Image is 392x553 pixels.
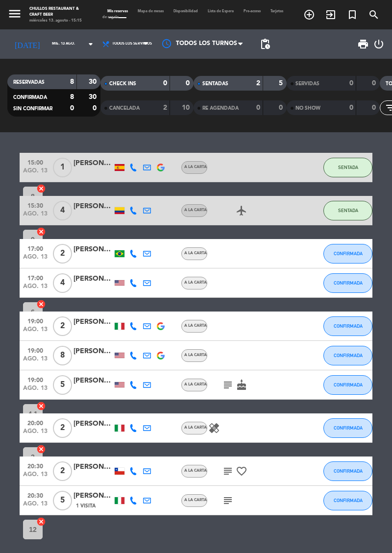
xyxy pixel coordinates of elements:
div: [PERSON_NAME] [73,346,113,357]
span: 4 [53,201,72,220]
div: Chullos Restaurant & Craft Beer [29,6,88,18]
span: 17:00 [23,272,48,283]
span: 19:00 [23,315,48,326]
span: CONFIRMADA [334,498,363,503]
span: ago. 13 [23,168,48,179]
strong: 30 [89,94,98,100]
span: A la carta [184,383,207,386]
span: 1 [53,158,72,177]
span: 2 [53,244,72,264]
strong: 0 [372,104,378,111]
span: A la carta [184,498,207,502]
span: 8 [53,346,72,365]
span: Pre-acceso [239,10,266,13]
span: RESERVADAS [13,80,45,85]
span: A la carta [184,251,207,255]
div: miércoles 13. agosto - 15:15 [29,18,88,24]
span: 4 [53,273,72,293]
strong: 0 [372,80,378,87]
strong: 0 [163,80,167,87]
span: A la carta [184,324,207,328]
strong: 0 [349,80,353,87]
span: A la carta [184,281,207,285]
button: CONFIRMADA [323,375,372,395]
span: ago. 13 [23,326,48,337]
strong: 5 [279,80,285,87]
button: CONFIRMADA [323,273,372,293]
span: A la carta [184,469,207,473]
span: 19:00 [23,374,48,385]
i: power_settings_new [373,38,385,50]
i: cancel [36,444,46,454]
div: [PERSON_NAME] [73,490,113,502]
i: exit_to_app [325,9,337,21]
div: [PERSON_NAME] [73,461,113,473]
img: google-logo.png [157,164,165,171]
button: SENTADA [323,201,372,220]
strong: 0 [279,104,285,111]
span: 2 [53,316,72,336]
i: subject [222,495,234,506]
span: A la carta [184,353,207,357]
span: SENTADAS [202,81,228,86]
span: 17:00 [23,242,48,254]
i: favorite_border [236,465,247,477]
div: LOG OUT [373,29,385,59]
span: Mapa de mesas [133,10,169,13]
span: SERVIDAS [295,81,319,86]
strong: 8 [70,94,74,100]
span: ago. 13 [23,428,48,439]
span: print [357,38,369,50]
span: 15:00 [23,156,48,168]
div: [PERSON_NAME] [73,418,113,430]
span: RE AGENDADA [202,106,239,111]
i: cancel [36,299,46,309]
div: [PERSON_NAME] [73,375,113,386]
strong: 2 [256,80,260,87]
span: A la carta [184,426,207,430]
i: menu [7,6,22,21]
span: ago. 13 [23,385,48,396]
span: ago. 13 [23,283,48,294]
span: SENTADA [338,165,358,170]
img: google-logo.png [157,352,165,360]
div: [PERSON_NAME] [73,273,113,285]
strong: 0 [186,80,192,87]
i: search [368,9,380,21]
div: [PERSON_NAME] [73,158,113,169]
div: [PERSON_NAME] [73,201,113,212]
span: 5 [53,491,72,510]
i: add_circle_outline [303,9,315,21]
button: CONFIRMADA [323,316,372,336]
i: subject [222,465,234,477]
span: 2 [53,461,72,481]
div: [PERSON_NAME] [73,316,113,328]
button: menu [7,6,22,24]
span: Lista de Espera [203,10,239,13]
i: cake [236,379,247,391]
div: [PERSON_NAME] [73,244,113,255]
span: 19:00 [23,344,48,356]
span: ago. 13 [23,356,48,367]
span: ago. 13 [23,471,48,482]
span: A la carta [184,208,207,212]
span: 15:30 [23,199,48,211]
button: CONFIRMADA [323,244,372,264]
strong: 0 [93,105,98,112]
span: 20:30 [23,460,48,471]
span: Mis reservas [102,10,133,13]
strong: 10 [182,104,192,111]
span: SIN CONFIRMAR [13,106,52,111]
span: A la carta [184,165,207,169]
span: ago. 13 [23,501,48,512]
i: healing [208,422,220,434]
span: CANCELADA [109,106,140,111]
span: 2 [53,418,72,438]
button: CONFIRMADA [323,418,372,438]
i: cancel [36,227,46,237]
i: arrow_drop_down [85,38,97,50]
i: cancel [36,401,46,411]
span: CONFIRMADA [334,468,363,474]
span: Disponibilidad [169,10,203,13]
span: CONFIRMADA [334,353,363,358]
